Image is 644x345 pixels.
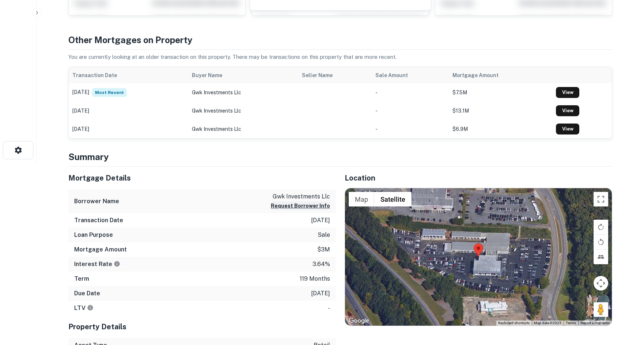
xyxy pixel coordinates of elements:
[311,216,330,225] p: [DATE]
[68,53,612,61] p: You are currently looking at an older transaction on this property. There may be transactions on ...
[347,316,371,326] img: Google
[188,83,298,102] td: gwk investments llc
[318,231,330,239] p: sale
[69,67,188,83] th: Transaction Date
[74,245,127,254] h6: Mortgage Amount
[74,260,120,269] h6: Interest Rate
[449,120,552,138] td: $6.9M
[69,120,188,138] td: [DATE]
[114,261,120,267] svg: The interest rates displayed on the website are for informational purposes only and may be report...
[74,289,100,298] h6: Due Date
[298,67,372,83] th: Seller Name
[372,120,449,138] td: -
[556,124,579,134] a: View
[372,67,449,83] th: Sale Amount
[74,216,123,225] h6: Transaction Date
[556,87,579,98] a: View
[594,250,608,264] button: Tilt map
[271,201,330,210] button: Request Borrower Info
[68,172,336,183] h5: Mortgage Details
[594,276,608,291] button: Map camera controls
[349,192,374,206] button: Show street map
[566,321,576,325] a: Terms
[594,302,608,317] button: Drag Pegman onto the map to open Street View
[449,67,552,83] th: Mortgage Amount
[87,304,94,311] svg: LTVs displayed on the website are for informational purposes only and may be reported incorrectly...
[74,231,113,239] h6: Loan Purpose
[498,321,530,326] button: Keyboard shortcuts
[188,120,298,138] td: gwk investments llc
[347,316,371,326] a: Open this area in Google Maps (opens a new window)
[449,83,552,102] td: $7.5M
[317,245,330,254] p: $3m
[594,235,608,249] button: Rotate map counterclockwise
[311,289,330,298] p: [DATE]
[74,304,94,312] h6: LTV
[271,192,330,201] p: gwk investments llc
[374,192,412,206] button: Show satellite imagery
[92,88,127,97] span: Most Recent
[594,220,608,234] button: Rotate map clockwise
[188,102,298,120] td: gwk investments llc
[372,102,449,120] td: -
[300,274,330,283] p: 119 months
[556,105,579,116] a: View
[69,102,188,120] td: [DATE]
[534,321,561,325] span: Map data ©2025
[188,67,298,83] th: Buyer Name
[607,287,644,322] iframe: Chat Widget
[449,102,552,120] td: $13.1M
[68,321,336,332] h5: Property Details
[372,83,449,102] td: -
[74,197,119,206] h6: Borrower Name
[580,321,610,325] a: Report a map error
[594,192,608,206] button: Toggle fullscreen view
[328,304,330,312] p: -
[68,33,612,46] h4: Other Mortgages on Property
[68,150,612,163] h4: Summary
[345,172,612,183] h5: Location
[69,83,188,102] td: [DATE]
[312,260,330,269] p: 3.64%
[74,274,89,283] h6: Term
